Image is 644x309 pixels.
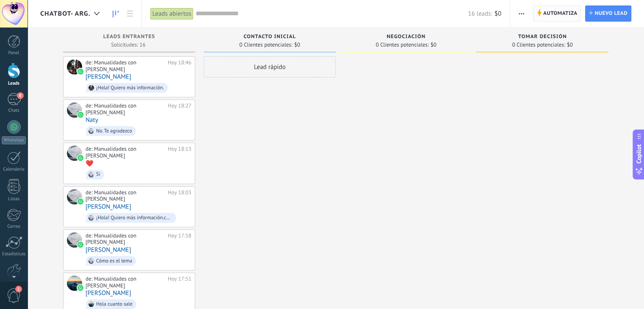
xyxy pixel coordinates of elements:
[567,42,573,47] span: $0
[96,128,132,134] div: No. Te agradezco
[67,276,82,291] div: Mariana
[344,34,468,41] div: Negociación
[594,6,627,21] span: Nuevo lead
[86,232,165,246] div: de: Manualidades con [PERSON_NAME]
[96,301,133,307] div: Hola cuanto sale
[86,203,131,210] a: [PERSON_NAME]
[387,34,426,40] span: Negociación
[208,34,332,41] div: Contacto inicial
[67,232,82,248] div: Catalina Alejandra
[86,59,165,72] div: de: Manualidades con [PERSON_NAME]
[518,34,567,40] span: Tomar decisión
[2,196,26,202] div: Listas
[77,242,83,248] img: waba.svg
[40,10,91,18] span: CHATBOT- Arg.
[17,92,24,99] span: 8
[86,160,94,167] a: ❤️
[150,8,193,20] div: Leads abiertos
[168,276,191,289] div: Hoy 17:51
[86,116,98,124] a: Naty
[512,42,565,47] span: 0 Clientes potenciales:
[585,6,631,22] a: Nuevo lead
[86,276,165,289] div: de: Manualidades con [PERSON_NAME]
[204,56,336,77] div: Lead rápido
[168,189,191,202] div: Hoy 18:03
[2,224,26,229] div: Correo
[96,85,164,91] div: ¡Hola! Quiero más información.
[86,246,131,254] a: [PERSON_NAME]
[96,258,132,264] div: Cómo es el tema
[168,59,191,72] div: Hoy 18:46
[533,6,581,22] a: Automatiza
[2,167,26,172] div: Calendario
[96,171,100,177] div: Si
[108,6,123,22] a: Leads
[635,144,643,164] span: Copilot
[77,112,83,118] img: waba.svg
[86,290,131,297] a: [PERSON_NAME]
[77,69,83,74] img: waba.svg
[111,42,145,47] span: Solicitudes: 16
[2,50,26,56] div: Panel
[2,136,26,144] div: WhatsApp
[2,108,26,113] div: Chats
[294,42,300,47] span: $0
[515,6,528,22] button: Más
[168,232,191,246] div: Hoy 17:58
[67,146,82,161] div: ❤️
[2,251,26,257] div: Estadísticas
[2,81,26,86] div: Leads
[86,73,131,80] a: [PERSON_NAME]
[239,42,292,47] span: 0 Clientes potenciales:
[376,42,428,47] span: 0 Clientes potenciales:
[481,34,604,41] div: Tomar decisión
[123,6,137,22] a: Lista
[168,102,191,116] div: Hoy 18:27
[103,34,155,40] span: Leads Entrantes
[67,189,82,204] div: Rosa Zamora
[67,102,82,118] div: Naty
[495,10,501,18] span: $0
[168,146,191,159] div: Hoy 18:13
[86,102,165,116] div: de: Manualidades con [PERSON_NAME]
[86,189,165,202] div: de: Manualidades con [PERSON_NAME]
[15,286,22,292] span: 1
[77,155,83,161] img: waba.svg
[77,285,83,291] img: waba.svg
[543,6,578,21] span: Automatiza
[468,10,492,18] span: 16 leads:
[86,146,165,159] div: de: Manualidades con [PERSON_NAME]
[67,34,191,41] div: Leads Entrantes
[67,59,82,74] div: Chechu
[431,42,437,47] span: $0
[77,199,83,204] img: waba.svg
[243,34,296,40] span: Contacto inicial
[96,215,172,221] div: ¡Hola! Quiero más información.cuanto sale el curso?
